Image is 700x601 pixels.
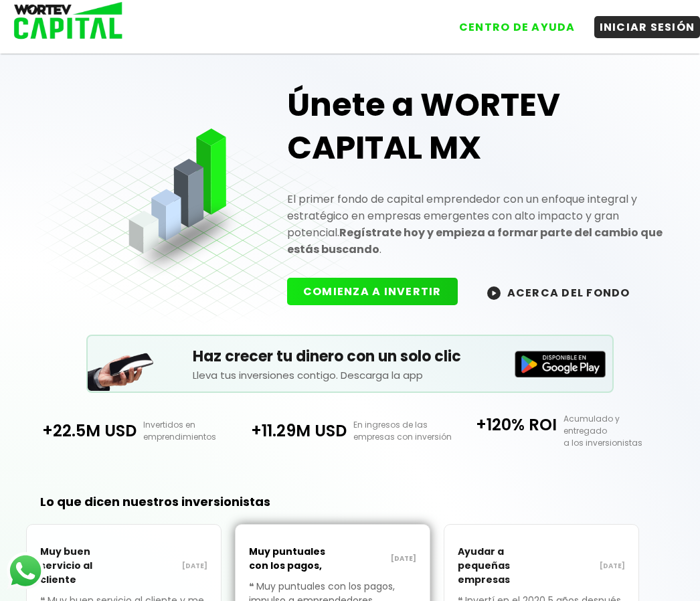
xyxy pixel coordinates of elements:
img: wortev-capital-acerca-del-fondo [487,286,501,300]
p: Acumulado y entregado a los inversionistas [557,413,665,449]
button: CENTRO DE AYUDA [454,16,581,38]
img: Teléfono [88,340,155,391]
p: +11.29M USD [245,419,347,442]
a: COMIENZA A INVERTIR [287,284,471,299]
p: Lleva tus inversiones contigo. Descarga la app [193,367,508,383]
h5: Haz crecer tu dinero con un solo clic [193,345,508,367]
button: COMIENZA A INVERTIR [287,278,458,305]
p: [DATE] [333,553,416,564]
p: Invertidos en emprendimientos [137,419,245,443]
p: El primer fondo de capital emprendedor con un enfoque integral y estratégico en empresas emergent... [287,191,665,258]
p: En ingresos de las empresas con inversión [347,419,455,443]
img: Disponible en Google Play [515,351,606,377]
p: [DATE] [124,561,207,572]
strong: Regístrate hoy y empieza a formar parte del cambio que estás buscando [287,225,663,257]
p: Muy puntuales con los pagos, [249,538,333,580]
span: ❝ [249,580,256,593]
h1: Únete a WORTEV CAPITAL MX [287,84,665,169]
img: logos_whatsapp-icon.242b2217.svg [7,552,44,590]
a: CENTRO DE AYUDA [440,6,581,38]
p: +120% ROI [455,413,557,436]
button: ACERCA DEL FONDO [471,278,646,307]
p: Muy buen servicio al cliente [40,538,124,594]
p: +22.5M USD [35,419,137,442]
p: Ayudar a pequeñas empresas [458,538,541,594]
p: [DATE] [541,561,625,572]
